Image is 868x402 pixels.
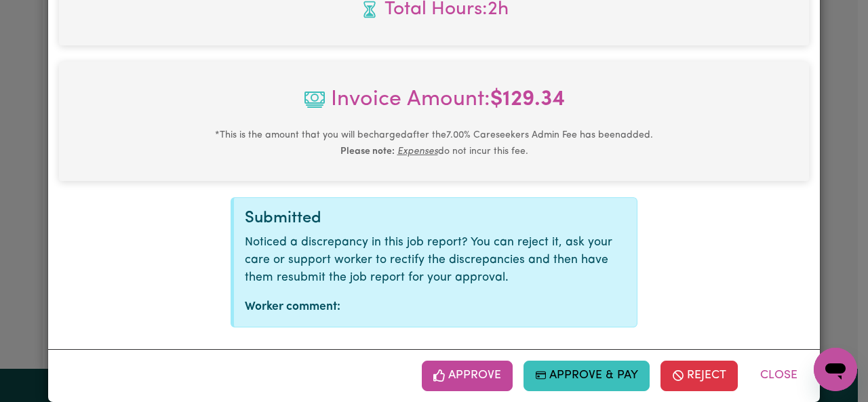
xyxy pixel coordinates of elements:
[660,361,738,390] button: Reject
[749,361,809,390] button: Close
[422,361,513,390] button: Approve
[245,210,321,226] span: Submitted
[70,83,798,127] span: Invoice Amount:
[215,130,653,157] small: This is the amount that you will be charged after the 7.00 % Careseekers Admin Fee has been added...
[245,301,340,313] strong: Worker comment:
[245,234,626,287] p: Noticed a discrepancy in this job report? You can reject it, ask your care or support worker to r...
[524,361,650,390] button: Approve & Pay
[340,146,395,157] b: Please note:
[490,89,565,110] b: $ 129.34
[397,146,438,157] u: Expenses
[814,348,857,391] iframe: Button to launch messaging window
